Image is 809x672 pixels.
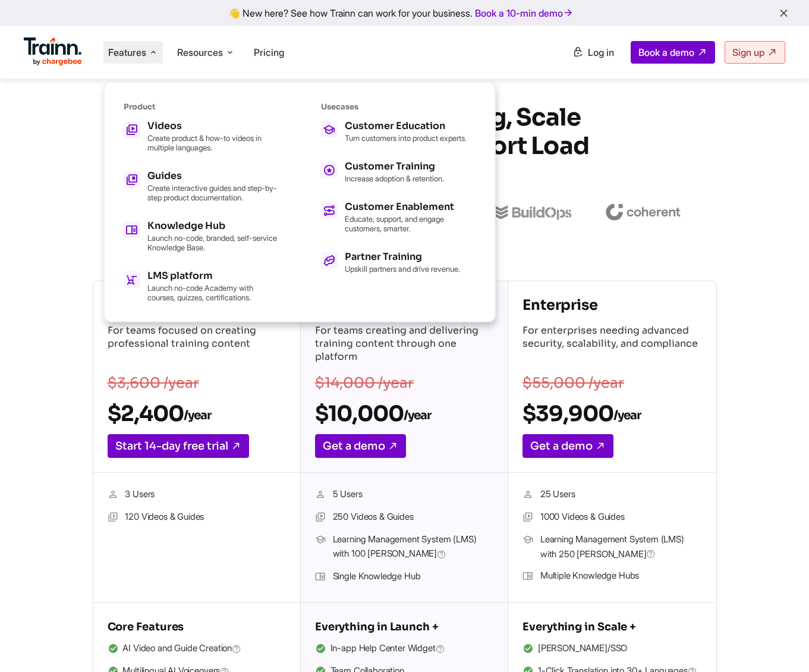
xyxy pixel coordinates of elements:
li: Single Knowledge Hub [315,569,493,585]
a: Customer Training Increase adoption & retention. [321,162,476,183]
p: Educate, support, and engage customers, smarter. [345,214,476,233]
p: Turn customers into product experts. [345,133,467,143]
p: For teams focused on creating professional training content [108,324,286,366]
div: LMS platform [147,271,278,281]
div: Knowledge Hub [147,221,278,231]
a: Guides Create interactive guides and step-by-step product documentation. [124,171,278,202]
a: Customer Education Turn customers into product experts. [321,121,476,143]
sub: /year [184,408,211,423]
span: Learning Management System (LMS) with 250 [PERSON_NAME] [540,532,701,561]
div: Partner Training [345,252,460,262]
p: Upskill partners and drive revenue. [345,264,460,274]
span: Sign up [732,46,764,58]
div: Product [124,102,278,112]
iframe: Chat Widget [750,615,809,672]
img: coherent logo [605,204,681,221]
h2: $10,000 [315,400,493,427]
img: buildops logo [494,205,572,220]
li: 250 Videos & Guides [315,510,493,525]
div: Customer Enablement [345,202,476,212]
div: Customer Training [345,162,444,171]
li: Multiple Knowledge Hubs [522,569,701,584]
a: LMS platform Launch no-code Academy with courses, quizzes, certifications. [124,271,278,302]
div: Videos [147,121,278,131]
li: 5 Users [315,487,493,503]
a: Customer Enablement Educate, support, and engage customers, smarter. [321,202,476,233]
li: 3 Users [108,487,286,503]
div: Guides [147,171,278,181]
span: AI Video and Guide Creation [122,641,241,657]
h4: Enterprise [522,296,701,315]
li: 120 Videos & Guides [108,510,286,525]
a: Log in [565,42,621,63]
a: Knowledge Hub Launch no-code, branded, self-service Knowledge Base. [124,221,278,252]
s: $55,000 /year [522,374,624,392]
sub: /year [613,408,641,423]
h2: $2,400 [108,400,286,427]
div: Usecases [321,102,476,112]
a: Get a demo [522,434,613,458]
sub: /year [404,408,431,423]
span: Book a demo [638,46,694,58]
a: Book a demo [631,41,715,64]
p: For teams creating and delivering training content through one platform [315,324,493,366]
li: 25 Users [522,487,701,503]
h5: Everything in Launch + [315,617,493,636]
span: Learning Management System (LMS) with 100 [PERSON_NAME] [333,532,493,562]
p: For enterprises needing advanced security, scalability, and compliance [522,324,701,366]
h5: Everything in Scale + [522,617,701,636]
a: Book a 10-min demo [473,5,576,21]
span: In-app Help Center Widget [330,641,445,657]
p: Create product & how-to videos in multiple languages. [147,133,278,152]
span: Resources [177,46,223,59]
li: [PERSON_NAME]/SSO [522,641,701,657]
span: Log in [588,46,614,58]
s: $3,600 /year [108,374,199,392]
h5: Core Features [108,617,286,636]
p: Launch no-code, branded, self-service Knowledge Base. [147,233,278,252]
li: 1000 Videos & Guides [522,510,701,525]
a: Pricing [254,46,284,58]
a: Partner Training Upskill partners and drive revenue. [321,252,476,274]
p: Create interactive guides and step-by-step product documentation. [147,183,278,202]
span: Features [108,46,146,59]
div: Customer Education [345,121,467,131]
a: Sign up [725,41,785,64]
div: 👋 New here? See how Trainn can work for your business. [7,7,802,18]
a: Get a demo [315,434,406,458]
s: $14,000 /year [315,374,414,392]
h2: $39,900 [522,400,701,427]
img: Trainn Logo [24,37,82,66]
a: Start 14-day free trial [108,434,249,458]
p: Increase adoption & retention. [345,174,444,183]
a: Videos Create product & how-to videos in multiple languages. [124,121,278,152]
p: Launch no-code Academy with courses, quizzes, certifications. [147,283,278,302]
